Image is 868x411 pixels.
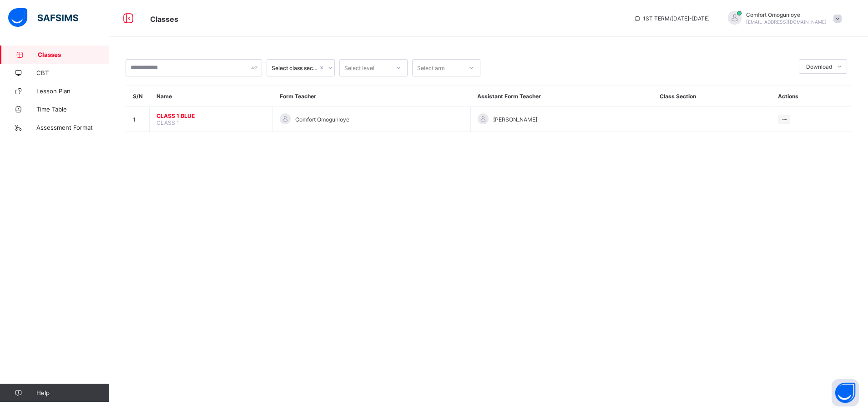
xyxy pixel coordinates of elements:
span: Classes [38,51,109,58]
span: [PERSON_NAME] [493,116,537,123]
span: Help [36,389,109,396]
div: Select arm [417,59,444,76]
button: Open asap [832,379,859,406]
div: Select class section [272,65,318,71]
span: CLASS 1 [156,119,179,126]
span: Time Table [36,106,109,113]
span: CBT [36,69,109,76]
td: 1 [126,107,150,132]
span: Assessment Format [36,124,109,131]
div: Select level [344,59,374,76]
div: ComfortOmogunloye [719,11,846,26]
th: Class Section [653,86,771,107]
img: safsims [8,8,78,27]
span: Comfort Omogunloye [746,11,827,18]
th: S/N [126,86,150,107]
span: session/term information [634,15,710,22]
span: Classes [150,15,178,24]
span: Lesson Plan [36,87,109,95]
th: Form Teacher [273,86,470,107]
span: [EMAIL_ADDRESS][DOMAIN_NAME] [746,19,827,25]
th: Actions [771,86,852,107]
span: Download [806,63,832,70]
th: Assistant Form Teacher [470,86,653,107]
span: CLASS 1 BLUE [156,112,266,119]
th: Name [150,86,273,107]
span: Comfort Omogunloye [295,116,349,123]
